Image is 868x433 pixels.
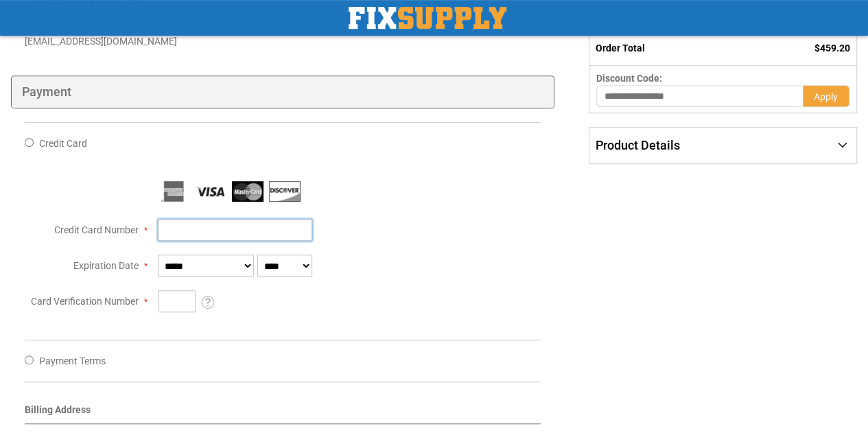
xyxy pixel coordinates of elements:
img: American Express [158,181,189,202]
span: Credit Card [39,138,87,149]
span: Expiration Date [73,260,139,271]
img: Discover [269,181,301,202]
strong: Order Total [596,43,645,54]
span: Apply [814,91,838,102]
a: store logo [349,7,506,29]
span: Product Details [596,138,680,152]
div: Payment [11,75,554,108]
span: Credit Card Number [54,224,139,235]
img: Fix Industrial Supply [349,7,506,29]
span: [EMAIL_ADDRESS][DOMAIN_NAME] [25,36,177,47]
span: Card Verification Number [31,296,139,307]
button: Apply [803,85,849,107]
div: Billing Address [25,403,541,424]
span: Payment Terms [39,355,106,366]
span: $459.20 [814,43,850,54]
span: Discount Code: [596,73,662,84]
img: Visa [195,181,226,202]
img: MasterCard [232,181,263,202]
